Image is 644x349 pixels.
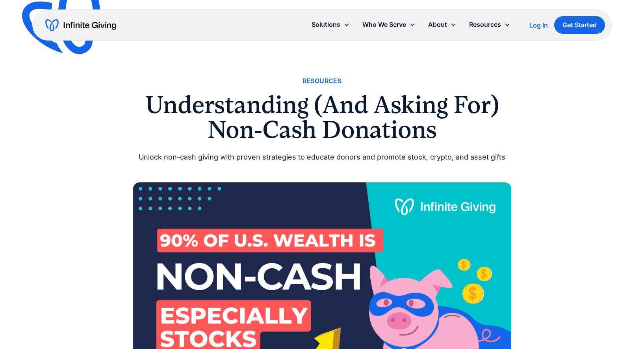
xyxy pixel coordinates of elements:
h1: Understanding (And Asking For) Non-Cash Donations [133,93,511,142]
div: Who We Serve [356,16,422,33]
a: home [45,19,116,32]
div: Solutions [305,16,356,33]
div: Resources [469,19,501,30]
div: Solutions [312,19,340,30]
a: Resources [303,76,342,86]
div: Unlock non-cash giving with proven strategies to educate donors and promote stock, crypto, and as... [133,151,511,163]
div: Log In [529,22,548,28]
div: Who We Serve [362,19,406,30]
div: Resources [463,16,517,33]
div: About [422,16,463,33]
a: Log In [529,20,548,30]
div: About [428,19,447,30]
a: Get Started [554,16,605,34]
